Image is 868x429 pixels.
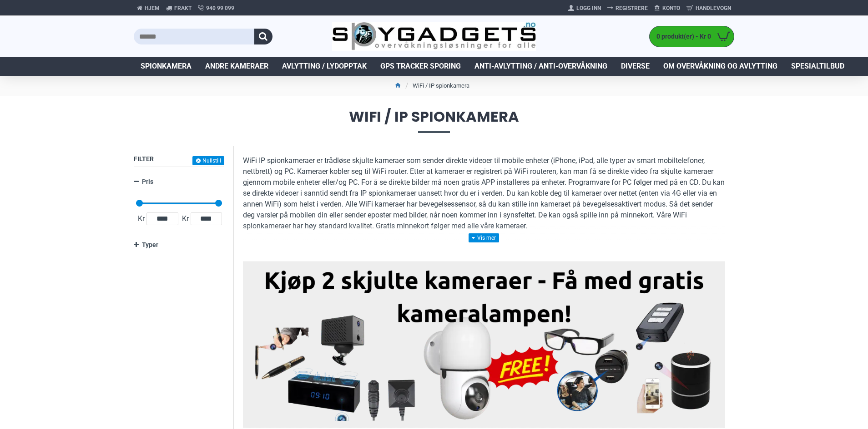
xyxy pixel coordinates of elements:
span: Anti-avlytting / Anti-overvåkning [474,61,607,72]
span: Andre kameraer [205,61,268,72]
a: 0 produkt(er) - Kr 0 [650,26,734,47]
span: Diverse [621,61,650,72]
a: Spionkamera [134,57,198,76]
a: Om overvåkning og avlytting [656,57,784,76]
span: Konto [662,4,680,12]
a: Konto [651,1,683,15]
span: Spesialtilbud [791,61,844,72]
a: Spesialtilbud [784,57,851,76]
a: Registrere [604,1,651,15]
button: Nullstill [192,156,224,165]
span: Hjem [145,4,160,12]
span: 940 99 099 [206,4,234,12]
img: Kjøp 2 skjulte kameraer – Få med gratis kameralampe! [250,266,718,421]
a: Pris [134,174,224,190]
img: SpyGadgets.no [332,22,536,51]
span: 0 produkt(er) - Kr 0 [650,32,713,41]
p: WiFi IP spionkameraer er trådløse skjulte kameraer som sender direkte videoer til mobile enheter ... [243,155,725,232]
span: GPS Tracker Sporing [380,61,461,72]
span: Kr [136,213,146,224]
span: Registrere [616,4,648,12]
span: Om overvåkning og avlytting [663,61,777,72]
a: Avlytting / Lydopptak [275,57,373,76]
span: Kr [180,213,191,224]
span: Spionkamera [141,61,192,72]
a: Typer [134,237,224,253]
span: Frakt [174,4,192,12]
a: Andre kameraer [198,57,275,76]
span: WiFi / IP spionkamera [134,109,734,133]
a: Logg Inn [565,1,604,15]
a: GPS Tracker Sporing [373,57,468,76]
span: Handlevogn [696,4,731,12]
span: Logg Inn [576,4,601,12]
a: Anti-avlytting / Anti-overvåkning [468,57,614,76]
a: Handlevogn [683,1,734,15]
span: Avlytting / Lydopptak [282,61,367,72]
span: Filter [134,155,154,163]
a: Diverse [614,57,656,76]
